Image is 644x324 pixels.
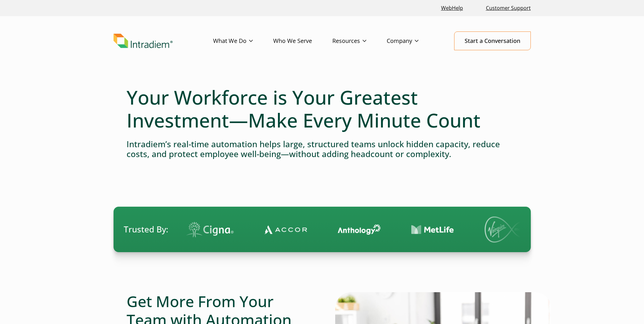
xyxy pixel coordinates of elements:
[332,32,387,50] a: Resources
[114,34,213,48] a: Link to homepage of Intradiem
[213,32,273,50] a: What We Do
[233,225,276,234] img: Contact Center Automation Accor Logo
[127,86,518,132] h1: Your Workforce is Your Greatest Investment—Make Every Minute Count
[387,32,439,50] a: Company
[380,225,423,235] img: Contact Center Automation MetLife Logo
[114,34,173,48] img: Intradiem
[124,224,168,235] span: Trusted By:
[439,1,466,15] a: Link opens in a new window
[483,1,533,15] a: Customer Support
[453,217,498,243] img: Virgin Media logo.
[127,139,518,159] h4: Intradiem’s real-time automation helps large, structured teams unlock hidden capacity, reduce cos...
[454,31,531,50] a: Start a Conversation
[273,32,332,50] a: Who We Serve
